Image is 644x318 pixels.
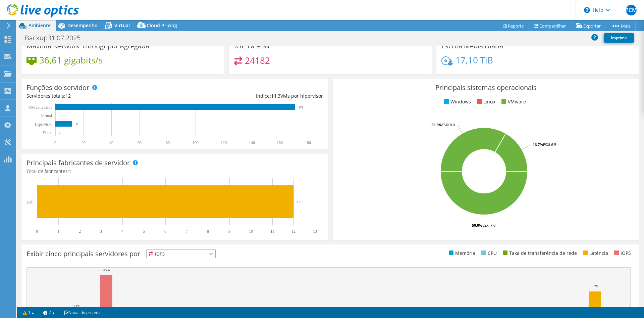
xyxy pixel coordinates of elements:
span: Cloud Pricing [147,22,177,29]
text: 0 [59,131,60,134]
span: 12 [65,93,71,99]
a: Compartilhar [529,20,571,31]
a: Imprimir [604,33,634,43]
text: 10 [249,229,253,234]
text: 36% [592,284,598,288]
li: Linux [475,98,495,105]
tspan: ESXi 6.5 [543,142,556,147]
span: IOPS [147,250,215,258]
text: 22% [174,306,181,310]
text: 1 [57,229,59,234]
text: 120 [221,140,227,145]
span: 14.3 [271,93,280,99]
text: 140 [249,140,255,145]
text: 7 [186,229,188,234]
text: 0 [36,229,38,234]
text: 11 [270,229,274,234]
li: Windows [442,98,471,105]
text: Virtual [41,113,52,118]
svg: \n [584,7,590,13]
text: 80 [166,140,170,145]
div: Índice: VMs por hipervisor [175,92,323,100]
text: 12 [297,200,301,204]
span: Virtual [114,22,130,29]
text: 5 [143,229,145,234]
h3: Principais sistemas operacionais [338,84,634,91]
span: PCM [626,5,637,15]
text: 2 [79,229,81,234]
tspan: Físico [43,130,52,135]
tspan: ESXi 7.0 [482,223,495,228]
h3: Principais fabricantes de servidor [26,159,130,167]
text: 20 [82,140,86,145]
a: Notas do projeto [59,308,104,317]
text: 23% [73,304,80,308]
span: 1 [69,168,71,174]
tspan: ESXi 8.0 [442,122,455,127]
div: Servidores totais: [26,92,175,100]
li: Latência [581,249,608,257]
a: Mais [606,20,636,31]
h3: IOPS a 95% [234,42,269,50]
a: 2 [39,308,59,317]
li: CPU [480,249,497,257]
li: Taxa de transferência de rede [501,249,577,257]
text: 3 [100,229,102,234]
li: IOPS [612,249,631,257]
tspan: 16.7% [533,142,543,147]
text: 6 [164,229,166,234]
text: 100 [193,140,199,145]
text: 9 [228,229,230,234]
li: VMware [500,98,526,105]
span: Ambiente [29,22,51,29]
h4: 24182 [245,57,270,64]
text: VM convidada [28,105,52,110]
h3: Funções do servidor [26,84,89,91]
h3: Maxima Network Throughput Agregada [26,42,149,50]
h4: 36,61 gigabits/s [39,56,103,64]
text: 180 [305,140,311,145]
text: 160 [277,140,283,145]
text: Dell [26,200,34,205]
text: 4 [121,229,123,234]
a: Exportar [571,20,606,31]
h3: Escrita Média Diária [441,42,503,50]
h4: Total de fabricantes: [26,168,323,175]
text: 0 [54,140,56,145]
text: 0 [59,114,60,118]
text: Hipervisor [35,122,52,127]
text: 12 [75,123,78,126]
h1: Backup31.07.2025 [22,34,91,42]
text: 171 [299,106,303,109]
a: Reports [497,20,529,31]
text: 12 [291,229,296,234]
a: 1 [18,308,39,317]
text: 40 [109,140,113,145]
text: 13 [313,229,317,234]
text: 46% [103,268,110,272]
tspan: 33.3% [431,122,442,127]
text: 60 [138,140,142,145]
li: Memória [447,249,475,257]
span: Desempenho [67,22,98,29]
text: 8 [207,229,209,234]
tspan: 50.0% [472,223,482,228]
h4: 17,10 TiB [455,56,493,64]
